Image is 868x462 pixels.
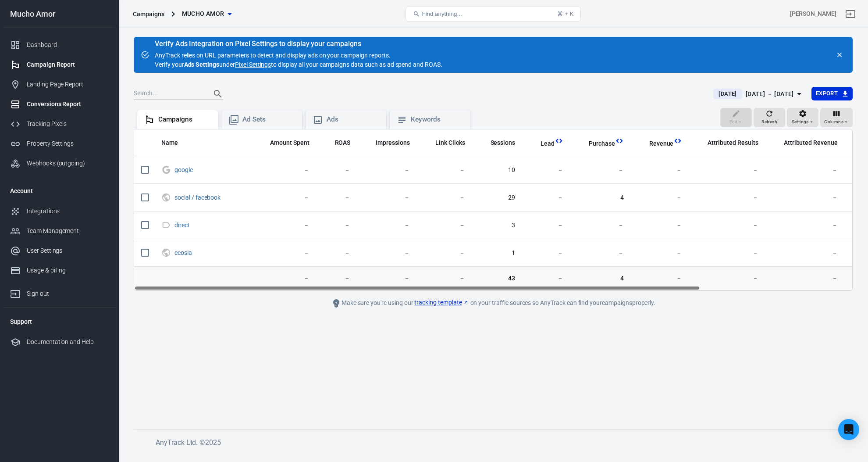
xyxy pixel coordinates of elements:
span: － [529,166,563,175]
span: Revenue [649,140,674,148]
span: － [529,193,563,202]
div: Keywords [411,115,463,124]
span: － [772,193,838,202]
div: Documentation and Help [27,337,108,347]
span: － [259,249,309,258]
a: social / facebook [174,194,221,201]
span: － [638,249,683,258]
span: The total return on ad spend [324,137,351,148]
span: Lead [541,140,555,148]
span: － [577,221,624,230]
span: － [772,221,838,230]
span: ROAS [335,139,351,147]
a: Tracking Pixels [3,114,115,134]
div: scrollable content [134,129,852,290]
div: Usage & billing [27,266,108,275]
span: The number of times your ads were on screen. [376,137,410,148]
span: － [364,166,410,175]
a: Webhooks (outgoing) [3,154,115,173]
span: － [638,274,683,283]
button: Mucho Amor [178,6,235,22]
a: Campaign Report [3,55,115,75]
input: Search... [134,88,204,100]
span: － [424,249,465,258]
span: Impressions [376,139,410,147]
span: － [364,221,410,230]
svg: UTM & Web Traffic [161,192,171,203]
div: Campaigns [133,10,164,18]
span: － [638,193,683,202]
a: Property Settings [3,134,115,154]
span: － [424,166,465,175]
div: Integrations [27,207,108,216]
div: [DATE] － [DATE] [746,89,794,100]
a: Sign out [840,4,861,25]
div: Verify Ads Integration on Pixel Settings to display your campaigns [155,39,442,48]
div: Conversions Report [27,100,108,109]
button: Export [811,87,853,100]
span: Columns [824,118,843,126]
div: Webhooks (outgoing) [27,159,108,168]
a: Pixel Settings [235,60,271,69]
div: Dashboard [27,40,108,50]
span: ecosia [174,250,193,256]
a: Team Management [3,221,115,241]
div: Ads [327,115,379,124]
span: The number of clicks on links within the ad that led to advertiser-specified destinations [424,137,465,148]
span: Total revenue calculated by AnyTrack. [638,138,674,149]
span: [DATE] [715,90,740,98]
span: The estimated total amount of money you've spent on your campaign, ad set or ad during its schedule. [270,137,309,148]
span: － [424,221,465,230]
span: － [324,221,351,230]
span: google [174,167,194,173]
svg: Direct [161,220,171,230]
span: The number of clicks on links within the ad that led to advertiser-specified destinations [435,137,465,148]
a: Sign out [3,280,115,304]
a: google [174,166,193,173]
li: Support [3,311,115,332]
span: － [529,221,563,230]
span: direct [174,222,191,228]
span: Amount Spent [270,139,309,147]
span: The total revenue attributed according to your ad network (Facebook, Google, etc.) [784,137,838,148]
span: － [696,221,758,230]
div: Account id: yzmGGMyF [790,9,836,18]
div: Ad Sets [242,115,295,124]
span: social / facebook [174,194,222,201]
span: － [696,193,758,202]
h6: AnyTrack Ltd. © 2025 [156,437,813,448]
button: Settings [787,108,818,127]
span: The total conversions attributed according to your ad network (Facebook, Google, etc.) [708,137,758,148]
span: － [696,166,758,175]
button: Refresh [754,108,785,127]
span: － [364,249,410,258]
span: － [529,274,563,283]
span: － [696,249,758,258]
span: The number of times your ads were on screen. [364,137,410,148]
div: AnyTrack relies on URL parameters to detect and display ads on your campaign reports. Verify your... [155,40,442,69]
span: Total revenue calculated by AnyTrack. [649,138,674,149]
svg: This column is calculated from AnyTrack real-time data [615,136,624,145]
div: Open Intercom Messenger [838,419,859,440]
span: － [772,249,838,258]
span: The total return on ad spend [335,137,351,148]
span: Sessions [491,139,516,147]
a: direct [174,222,190,229]
span: － [324,249,351,258]
span: － [259,166,309,175]
span: － [259,193,309,202]
span: － [324,193,351,202]
li: Account [3,180,115,201]
span: － [364,193,410,202]
span: The total conversions attributed according to your ad network (Facebook, Google, etc.) [696,137,758,148]
button: Find anything...⌘ + K [406,7,581,21]
button: Search [207,83,228,104]
a: ecosia [174,249,192,256]
svg: This column is calculated from AnyTrack real-time data [555,136,563,145]
strong: Ads Settings [184,61,220,68]
div: Sign out [27,289,108,298]
span: 10 [479,166,516,175]
svg: Google [161,165,171,175]
span: Settings [792,118,809,126]
button: close [833,49,846,61]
